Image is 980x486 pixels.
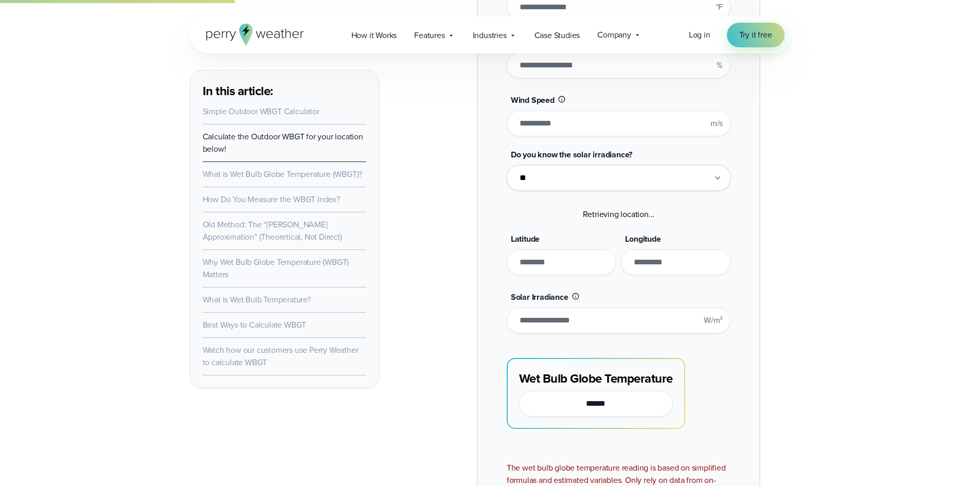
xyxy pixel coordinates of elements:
span: Retrieving location... [583,208,655,220]
a: Simple Outdoor WBGT Calculator [203,105,319,117]
a: Case Studies [526,25,589,46]
span: Wind Speed [511,94,555,106]
span: Industries [473,29,507,42]
span: Features [414,29,444,42]
span: Log in [689,29,710,41]
span: Company [597,29,631,41]
span: Longitude [625,233,661,245]
a: Watch how our customers use Perry Weather to calculate WBGT [203,344,359,368]
span: Case Studies [534,29,580,42]
a: What is Wet Bulb Temperature? [203,294,311,305]
span: How it Works [351,29,397,42]
span: Try it free [739,29,772,41]
a: How Do You Measure the WBGT Index? [203,193,340,205]
a: What is Wet Bulb Globe Temperature (WBGT)? [203,168,363,180]
span: Do you know the solar irradiance? [511,149,632,160]
h3: In this article: [203,83,366,99]
a: Calculate the Outdoor WBGT for your location below! [203,131,363,155]
span: Solar Irradiance [511,291,568,303]
a: Log in [689,29,710,41]
a: Old Method: The “[PERSON_NAME] Approximation” (Theoretical, Not Direct) [203,219,342,243]
a: Try it free [727,23,785,47]
a: How it Works [343,25,406,46]
a: Why Wet Bulb Globe Temperature (WBGT) Matters [203,256,349,280]
a: Best Ways to Calculate WBGT [203,319,307,331]
span: Latitude [511,233,540,245]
